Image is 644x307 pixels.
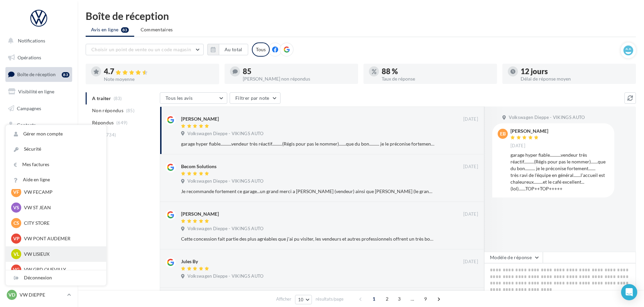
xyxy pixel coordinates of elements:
span: [DATE] [463,116,478,122]
a: Calendrier [4,152,74,166]
div: 88 % [382,68,492,75]
div: [PERSON_NAME] [181,211,219,217]
span: [DATE] [463,164,478,170]
span: VL [13,251,19,257]
span: 9 [420,294,431,304]
span: Notifications [18,38,45,43]
span: (85) [126,108,135,113]
p: VW ST JEAN [24,204,98,211]
div: Note moyenne [104,77,214,82]
button: Notifications [4,34,71,48]
span: Volkswagen Dieppe - VIKINGS AUTO [187,273,263,279]
span: VD [8,291,15,298]
button: Modèle de réponse [484,252,543,263]
span: VG [13,266,20,273]
span: EB [500,130,506,137]
p: VW DIEPPE [20,291,64,298]
span: Volkswagen Dieppe - VIKINGS AUTO [187,131,263,137]
button: 10 [295,295,312,304]
div: 85 [243,68,353,75]
span: VP [13,235,20,242]
span: Visibilité en ligne [18,89,54,94]
a: Gérer mon compte [6,126,106,142]
div: Cette concession fait partie des plus agréables que j'ai pu visiter, les vendeurs et autres profe... [181,236,434,242]
div: Déconnexion [6,270,106,285]
span: (734) [105,132,116,137]
a: Sécurité [6,142,106,157]
div: Je recommande fortement ce garage...un grand merci a [PERSON_NAME] (vendeur) ainsi que [PERSON_NA... [181,188,434,195]
p: CITY STORE [24,220,98,226]
span: Répondus [92,119,114,126]
a: Visibilité en ligne [4,85,74,99]
div: garage hyper fiable...........vendeur très réactif..........(Régis pour pas le nommer).......que ... [181,141,434,147]
span: 3 [394,294,405,304]
div: [PERSON_NAME] [510,129,548,133]
span: Campagnes [17,105,41,111]
a: Mes factures [6,157,106,172]
button: Au total [219,44,248,55]
button: Filtrer par note [230,92,281,104]
a: Campagnes [4,101,74,116]
button: Au total [207,44,248,55]
span: Non répondus [92,107,123,114]
span: Choisir un point de vente ou un code magasin [91,47,191,52]
a: Médiathèque [4,135,74,149]
p: VW GRD QUEVILLY [24,266,98,273]
span: Volkswagen Dieppe - VIKINGS AUTO [187,178,263,184]
div: [PERSON_NAME] [181,116,219,122]
span: Contacts [17,122,36,128]
div: 12 jours [521,68,631,75]
a: VD VW DIEPPE [5,288,72,301]
div: Open Intercom Messenger [621,284,637,300]
span: 2 [382,294,392,304]
a: Contacts [4,118,74,132]
a: Aide en ligne [6,172,106,187]
span: (649) [116,120,128,125]
span: CS [13,220,19,226]
div: Délai de réponse moyen [521,76,631,81]
span: Afficher [276,296,291,302]
span: [DATE] [463,259,478,265]
span: Tous les avis [166,95,193,101]
div: 83 [62,72,69,78]
div: Boîte de réception [86,11,636,21]
span: VF [13,189,19,195]
a: Campagnes DataOnDemand [4,191,74,211]
span: Volkswagen Dieppe - VIKINGS AUTO [509,115,585,121]
div: Tous [252,42,270,57]
p: VW LISIEUX [24,251,98,257]
span: Volkswagen Dieppe - VIKINGS AUTO [187,226,263,232]
span: résultats/page [316,296,344,302]
a: PLV et print personnalisable [4,168,74,188]
span: Opérations [18,55,41,60]
span: VS [13,204,19,211]
span: 10 [298,297,304,302]
span: [DATE] [510,143,525,149]
span: Commentaires [141,26,173,33]
button: Choisir un point de vente ou un code magasin [86,44,204,55]
div: 4.7 [104,68,214,75]
span: ... [407,294,418,304]
a: Opérations [4,51,74,65]
span: [DATE] [463,211,478,217]
div: Becom Solutions [181,163,216,170]
div: Taux de réponse [382,76,492,81]
p: VW FECAMP [24,189,98,195]
span: 1 [369,294,379,304]
div: garage hyper fiable...........vendeur très réactif..........(Régis pour pas le nommer).......que ... [510,152,609,192]
button: Tous les avis [160,92,227,104]
a: Boîte de réception83 [4,67,74,82]
div: [PERSON_NAME] non répondus [243,76,353,81]
span: Boîte de réception [17,71,56,77]
div: Jules By [181,258,198,265]
p: VW PONT AUDEMER [24,235,98,242]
